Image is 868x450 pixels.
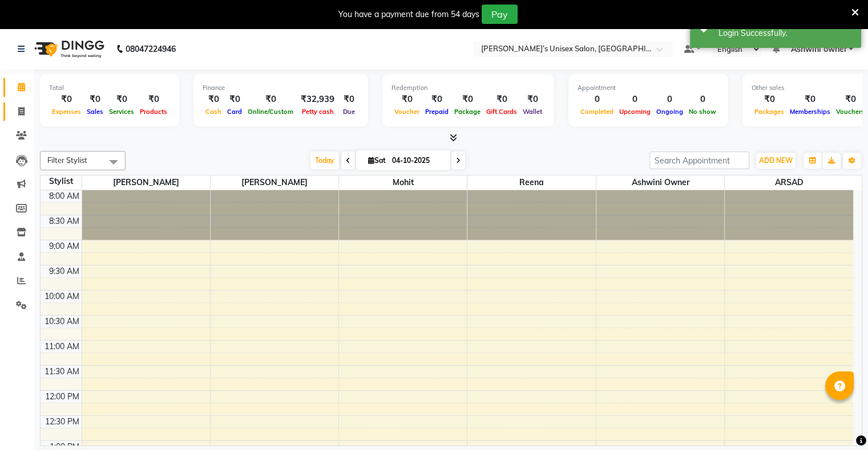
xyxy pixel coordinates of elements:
[203,83,359,93] div: Finance
[422,93,451,106] div: ₹0
[339,93,359,106] div: ₹0
[389,152,446,169] input: 2025-10-04
[43,416,82,428] div: 12:30 PM
[467,175,595,190] span: Reena
[338,9,479,21] div: You have a payment due from 54 days
[49,83,170,93] div: Total
[686,108,719,116] span: No show
[616,93,653,106] div: 0
[391,83,545,93] div: Redemption
[47,240,82,252] div: 9:00 AM
[29,33,107,65] img: logo
[752,108,787,116] span: Packages
[787,108,833,116] span: Memberships
[391,93,422,106] div: ₹0
[224,108,245,116] span: Card
[126,33,176,65] b: 08047224946
[790,43,846,55] span: Ashwini owner
[41,175,82,187] div: Stylist
[224,93,245,106] div: ₹0
[686,93,719,106] div: 0
[653,108,686,116] span: Ongoing
[483,93,520,106] div: ₹0
[725,175,853,190] span: ARSAD
[203,93,224,106] div: ₹0
[42,316,82,328] div: 10:30 AM
[42,291,82,302] div: 10:00 AM
[43,391,82,403] div: 12:00 PM
[42,341,82,353] div: 11:00 AM
[649,152,749,169] input: Search Appointment
[653,93,686,106] div: 0
[106,93,137,106] div: ₹0
[391,108,422,116] span: Voucher
[47,190,82,202] div: 8:00 AM
[82,175,210,190] span: [PERSON_NAME]
[49,93,84,106] div: ₹0
[718,27,853,39] div: Login Successfully.
[422,108,451,116] span: Prepaid
[451,93,483,106] div: ₹0
[49,108,84,116] span: Expenses
[245,93,296,106] div: ₹0
[106,108,137,116] span: Services
[616,108,653,116] span: Upcoming
[756,153,796,169] button: ADD NEW
[520,93,545,106] div: ₹0
[47,215,82,227] div: 8:30 AM
[84,93,106,106] div: ₹0
[520,108,545,116] span: Wallet
[483,108,520,116] span: Gift Cards
[752,93,787,106] div: ₹0
[451,108,483,116] span: Package
[296,93,339,106] div: ₹32,939
[578,108,616,116] span: Completed
[759,156,793,165] span: ADD NEW
[578,93,616,106] div: 0
[578,83,719,93] div: Appointment
[203,108,224,116] span: Cash
[47,265,82,277] div: 9:30 AM
[340,108,358,116] span: Due
[137,108,170,116] span: Products
[482,5,518,24] button: Pay
[596,175,724,190] span: Ashwini owner
[211,175,338,190] span: [PERSON_NAME]
[42,366,82,378] div: 11:30 AM
[299,108,337,116] span: Petty cash
[339,175,467,190] span: Mohit
[310,152,339,169] span: Today
[47,156,87,165] span: Filter Stylist
[833,93,867,106] div: ₹0
[787,93,833,106] div: ₹0
[137,93,170,106] div: ₹0
[245,108,296,116] span: Online/Custom
[84,108,106,116] span: Sales
[365,156,389,165] span: Sat
[833,108,867,116] span: Vouchers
